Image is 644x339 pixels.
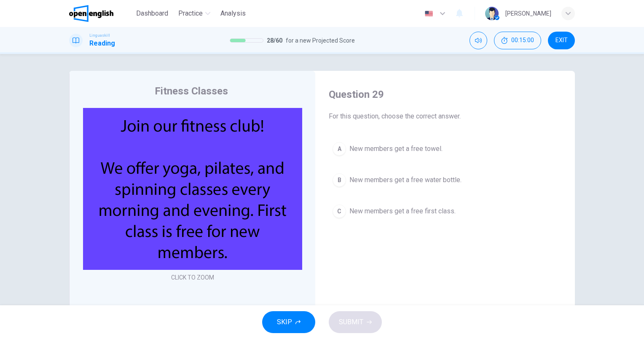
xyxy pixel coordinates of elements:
span: SKIP [277,316,292,328]
span: New members get a free first class. [349,206,456,216]
button: CLICK TO ZOOM [168,272,217,283]
span: 00:15:00 [511,37,534,44]
span: Practice [178,8,203,19]
button: EXIT [548,32,575,49]
h1: Reading [89,38,115,48]
span: Linguaskill [89,32,110,38]
span: For this question, choose the correct answer. [329,111,561,121]
div: A [333,142,346,156]
button: CNew members get a free first class. [329,201,561,222]
span: 28 / 60 [267,35,282,46]
img: en [424,11,434,17]
span: Dashboard [136,8,168,19]
span: EXIT [555,37,568,44]
span: Analysis [220,8,246,19]
button: SKIP [262,311,315,333]
img: undefined [83,108,302,270]
h4: Question 29 [329,88,561,101]
button: Dashboard [133,6,172,21]
button: BNew members get a free water bottle. [329,169,561,191]
span: New members get a free towel. [349,144,443,154]
img: Profile picture [485,7,499,20]
h4: Fitness Classes [155,84,228,98]
div: C [333,204,346,218]
button: 00:15:00 [494,32,541,49]
a: OpenEnglish logo [69,5,133,22]
div: Mute [470,32,487,49]
span: New members get a free water bottle. [349,175,462,185]
div: B [333,173,346,187]
div: [PERSON_NAME] [505,8,551,19]
button: ANew members get a free towel. [329,138,561,159]
div: Hide [494,32,541,49]
span: for a new Projected Score [286,35,355,46]
img: OpenEnglish logo [69,5,113,22]
button: Analysis [217,6,249,21]
button: Practice [175,6,214,21]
